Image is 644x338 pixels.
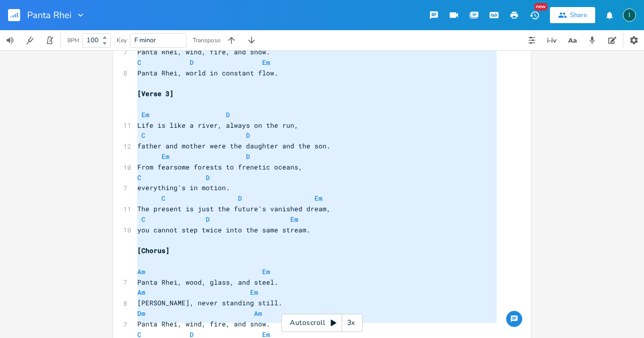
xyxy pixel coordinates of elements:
span: From fearsome forests to frenetic oceans, [137,162,302,172]
span: D [190,58,194,67]
span: Em [262,58,270,67]
span: father and mother were the daughter and the son. [137,141,331,150]
span: The present is just the future's vanished dream, [137,204,331,213]
span: Am [254,309,262,318]
span: C [141,131,145,140]
div: Key [117,37,127,43]
span: Em [290,215,298,224]
span: [Verse 3] [137,89,174,98]
div: Transpose [193,37,220,43]
span: D [246,131,250,140]
span: D [206,173,210,182]
span: D [238,194,242,203]
span: C [162,194,166,203]
button: Share [550,7,595,23]
span: Panta Rhei, wood, glass, and steel. [137,278,278,287]
span: Em [162,152,170,161]
div: Ibarreche [623,9,636,22]
button: New [524,6,544,24]
span: C [137,173,141,182]
span: C [137,58,141,67]
div: BPM [67,38,79,43]
span: D [206,215,210,224]
span: Panta Rhei, wind, fire, and snow. [137,47,270,56]
span: Panta Rhei, world in constant flow. [137,68,278,77]
div: 3x [342,314,360,332]
span: D [246,152,250,161]
span: Em [141,110,149,119]
span: Panta Rhei [27,11,71,20]
span: you cannot step twice into the same stream. [137,225,310,234]
span: [Chorus] [137,246,170,255]
span: everything's in motion. [137,183,230,192]
div: Autoscroll [281,314,363,332]
span: Em [314,194,323,203]
span: Am [137,288,145,297]
span: Em [250,288,258,297]
div: New [534,3,547,11]
span: Life is like a river, always on the run, [137,121,298,130]
span: C [141,215,145,224]
span: Am [137,267,145,276]
span: Em [262,267,270,276]
span: D [226,110,230,119]
div: Share [570,11,587,20]
button: I [623,4,636,27]
span: [PERSON_NAME], never standing still. [137,298,282,307]
span: F minor [134,36,156,45]
span: Dm [137,309,145,318]
span: Panta Rhei, wind, fire, and snow. [137,319,270,328]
